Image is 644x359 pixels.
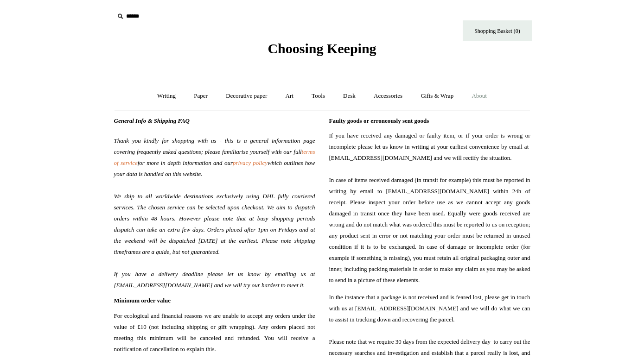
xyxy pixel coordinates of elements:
[463,20,532,41] a: Shopping Basket (0)
[217,84,275,108] a: Decorative paper
[138,159,233,166] span: for more in depth information and our
[329,130,530,286] span: If you have received any damaged or faulty item, or if your order is wrong or incomplete please l...
[114,310,315,355] span: For ecological and financial reasons we are unable to accept any orders under the value of £10 (n...
[412,84,462,108] a: Gifts & Wrap
[233,159,268,166] a: privacy policy
[329,117,429,124] span: Faulty goods or erroneously sent goods
[303,84,333,108] a: Tools
[114,117,190,124] span: General Info & Shipping FAQ
[268,41,376,56] span: Choosing Keeping
[335,84,364,108] a: Desk
[185,84,216,108] a: Paper
[277,84,302,108] a: Art
[114,297,171,304] span: Minimum order value
[114,137,315,155] span: Thank you kindly for shopping with us - this is a general information page covering frequently as...
[114,159,315,289] span: which outlines how your data is handled on this website. We ship to all worldwide destinations ex...
[365,84,411,108] a: Accessories
[463,84,495,108] a: About
[149,84,184,108] a: Writing
[268,48,376,55] a: Choosing Keeping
